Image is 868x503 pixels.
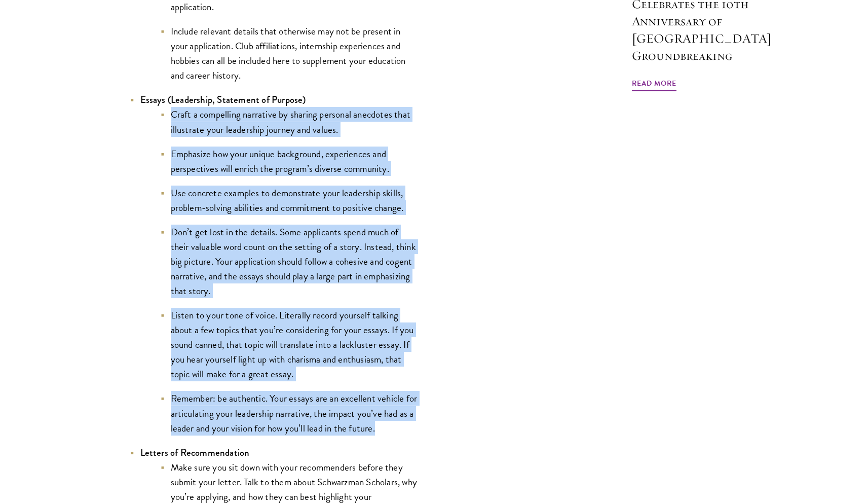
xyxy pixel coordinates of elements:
li: Use concrete examples to demonstrate your leadership skills, problem-solving abilities and commit... [161,186,419,215]
li: Listen to your tone of voice. Literally record yourself talking about a few topics that you’re co... [161,308,419,381]
li: Don’t get lost in the details. Some applicants spend much of their valuable word count on the set... [161,225,419,298]
span: Read More [632,77,676,93]
li: Emphasize how your unique background, experiences and perspectives will enrich the program’s dive... [161,147,419,176]
li: Remember: be authentic. Your essays are an excellent vehicle for articulating your leadership nar... [161,391,419,435]
strong: Letters of Recommendation [140,446,250,459]
li: Include relevant details that otherwise may not be present in your application. Club affiliations... [161,24,419,83]
strong: Essays (Leadership, Statement of Purpose) [140,93,306,106]
li: Craft a compelling narrative by sharing personal anecdotes that illustrate your leadership journe... [161,107,419,136]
